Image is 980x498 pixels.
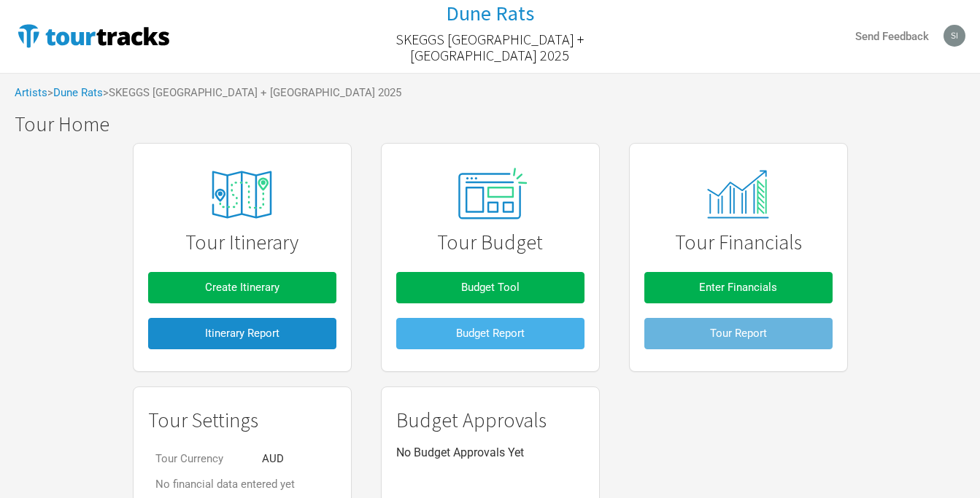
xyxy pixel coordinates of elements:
[255,446,302,472] td: AUD
[148,446,255,472] td: Tour Currency
[644,272,833,303] button: Enter Financials
[456,327,525,340] span: Budget Report
[644,231,833,254] h1: Tour Financials
[461,281,520,294] span: Budget Tool
[644,311,833,357] a: Tour Report
[148,472,302,497] td: No financial data entered yet
[331,31,648,63] h2: SKEGGS [GEOGRAPHIC_DATA] + [GEOGRAPHIC_DATA] 2025
[148,318,336,349] button: Itinerary Report
[396,409,584,432] h1: Budget Approvals
[699,281,777,294] span: Enter Financials
[396,446,584,459] p: No Budget Approvals Yet
[15,113,980,136] h1: Tour Home
[396,265,584,311] a: Budget Tool
[710,327,767,340] span: Tour Report
[148,272,336,303] button: Create Itinerary
[47,87,103,98] span: >
[396,318,584,349] button: Budget Report
[446,2,534,25] a: Dune Rats
[644,265,833,311] a: Enter Financials
[396,231,584,254] h1: Tour Budget
[205,281,279,294] span: Create Itinerary
[205,327,279,340] span: Itinerary Report
[15,21,172,50] img: TourTracks
[396,272,584,303] button: Budget Tool
[187,160,296,229] img: tourtracks_icons_FA_06_icons_itinerary.svg
[944,25,965,47] img: simoncloonan
[148,311,336,357] a: Itinerary Report
[148,231,336,254] h1: Tour Itinerary
[644,318,833,349] button: Tour Report
[148,409,336,432] h1: Tour Settings
[441,164,539,225] img: tourtracks_02_icon_presets.svg
[148,265,336,311] a: Create Itinerary
[103,87,401,98] span: > SKEGGS [GEOGRAPHIC_DATA] + [GEOGRAPHIC_DATA] 2025
[699,170,777,219] img: tourtracks_14_icons_monitor.svg
[53,86,103,99] a: Dune Rats
[15,86,47,99] a: Artists
[331,24,648,71] a: SKEGGS [GEOGRAPHIC_DATA] + [GEOGRAPHIC_DATA] 2025
[396,311,584,357] a: Budget Report
[855,30,929,43] strong: Send Feedback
